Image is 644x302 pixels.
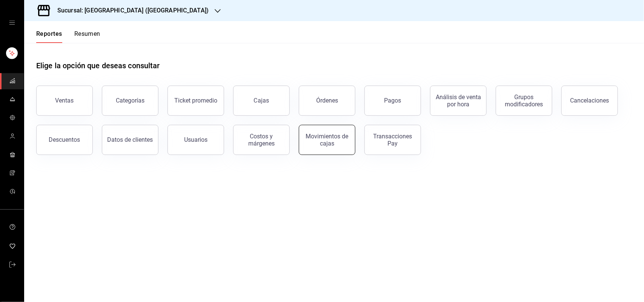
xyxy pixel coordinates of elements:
h1: Elige la opción que deseas consultar [36,60,160,71]
button: Ventas [36,86,93,116]
button: Descuentos [36,125,93,155]
button: Reportes [36,30,62,43]
div: Costos y márgenes [238,133,285,147]
button: Transacciones Pay [364,125,421,155]
button: Análisis de venta por hora [430,86,487,116]
div: Cajas [254,96,269,105]
div: Cancelaciones [570,97,609,104]
div: Pagos [384,97,401,104]
button: Ticket promedio [168,86,224,116]
button: Movimientos de cajas [299,125,355,155]
div: Ticket promedio [174,97,217,104]
div: Órdenes [316,97,338,104]
div: Transacciones Pay [369,133,416,147]
div: Análisis de venta por hora [435,94,482,108]
button: Resumen [74,30,100,43]
button: Cancelaciones [561,86,618,116]
button: Grupos modificadores [496,86,552,116]
div: Movimientos de cajas [304,133,350,147]
div: Datos de clientes [108,136,153,143]
div: Ventas [55,97,74,104]
button: Costos y márgenes [233,125,290,155]
div: Categorías [116,97,144,104]
button: Órdenes [299,86,355,116]
h3: Sucursal: [GEOGRAPHIC_DATA] ([GEOGRAPHIC_DATA]) [51,6,209,15]
button: Categorías [102,86,158,116]
div: Grupos modificadores [501,94,547,108]
button: Datos de clientes [102,125,158,155]
div: Usuarios [184,136,207,143]
a: Cajas [233,86,290,116]
button: Usuarios [168,125,224,155]
button: open drawer [9,20,15,26]
button: Pagos [364,86,421,116]
div: navigation tabs [36,30,100,43]
div: Descuentos [49,136,80,143]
